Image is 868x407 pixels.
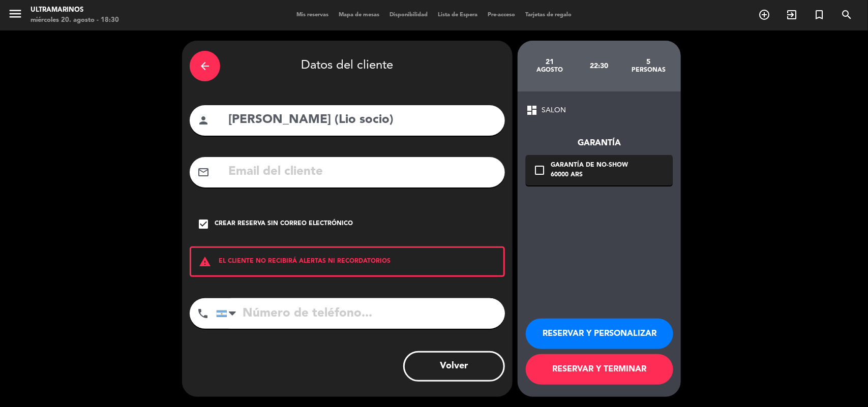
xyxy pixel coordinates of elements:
div: Datos del cliente [190,48,505,84]
button: RESERVAR Y PERSONALIZAR [526,319,673,349]
i: check_box_outline_blank [533,164,546,176]
span: dashboard [526,104,538,116]
div: personas [624,66,673,74]
div: Garantía de no-show [551,161,628,171]
i: menu [8,6,23,21]
span: Tarjetas de regalo [520,12,577,18]
input: Email del cliente [227,162,497,182]
div: Crear reserva sin correo electrónico [215,219,353,229]
div: 60000 ARS [551,170,628,180]
input: Número de teléfono... [216,298,505,329]
i: search [841,9,853,21]
div: Garantía [526,137,673,150]
i: mail_outline [197,166,209,178]
span: Mapa de mesas [334,12,384,18]
i: exit_to_app [786,9,798,21]
button: RESERVAR Y TERMINAR [526,354,673,385]
i: phone [197,307,209,320]
div: EL CLIENTE NO RECIBIRÁ ALERTAS NI RECORDATORIOS [190,246,505,277]
i: turned_in_not [813,9,825,21]
span: Disponibilidad [384,12,433,18]
div: 21 [525,58,575,66]
i: arrow_back [199,60,211,72]
div: agosto [525,66,575,74]
div: 22:30 [575,48,624,84]
i: person [197,114,209,127]
input: Nombre del cliente [227,110,497,131]
i: warning [191,256,219,268]
button: menu [8,6,23,25]
span: Lista de Espera [433,12,483,18]
span: SALON [542,105,566,116]
i: add_circle_outline [758,9,770,21]
div: Argentina: +54 [217,299,240,328]
span: Pre-acceso [483,12,520,18]
div: miércoles 20. agosto - 18:30 [31,15,119,25]
div: 5 [624,58,673,66]
div: Ultramarinos [31,5,119,15]
button: Volver [403,351,505,382]
span: Mis reservas [291,12,334,18]
i: check_box [197,218,209,230]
